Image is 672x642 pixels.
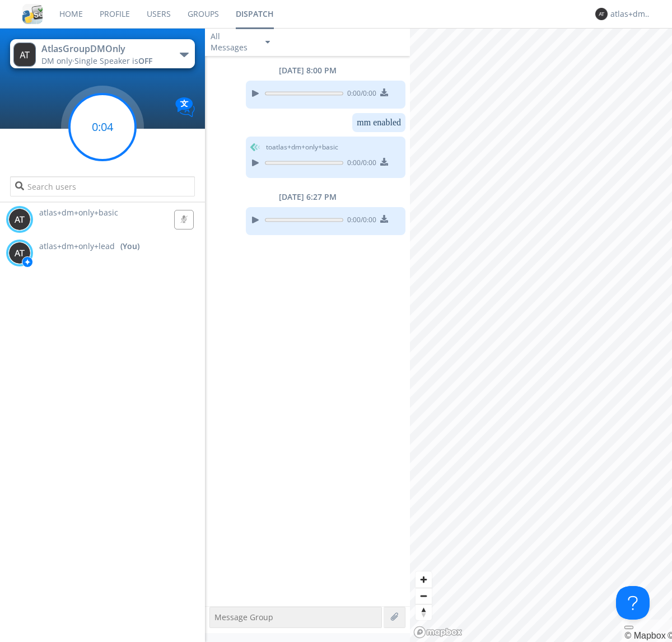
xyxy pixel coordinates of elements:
[205,65,410,76] div: [DATE] 8:00 PM
[120,241,139,252] div: (You)
[380,88,388,96] img: download media button
[265,41,270,44] img: caret-down-sm.svg
[39,241,115,252] span: atlas+dm+only+lead
[74,55,152,66] span: Single Speaker is
[8,242,31,264] img: 373638.png
[610,8,652,20] div: atlas+dm+only+lead
[416,588,432,604] span: Zoom out
[10,39,194,68] button: AtlasGroupDMOnlyDM only·Single Speaker isOFF
[416,571,432,588] button: Zoom in
[380,215,388,223] img: download media button
[10,176,194,196] input: Search users
[416,604,432,620] span: Reset bearing to north
[413,626,463,639] a: Mapbox logo
[343,215,376,227] span: 0:00 / 0:00
[343,88,376,101] span: 0:00 / 0:00
[416,604,432,620] button: Reset bearing to north
[211,31,255,53] div: All Messages
[624,626,633,629] button: Toggle attribution
[595,8,608,20] img: 373638.png
[13,43,36,67] img: 373638.png
[266,142,338,152] span: to atlas+dm+only+basic
[616,586,650,620] iframe: Toggle Customer Support
[205,191,410,203] div: [DATE] 6:27 PM
[380,158,388,166] img: download media button
[175,97,195,117] img: Translation enabled
[343,158,376,170] span: 0:00 / 0:00
[357,118,401,128] dc-p: mm enabled
[22,4,43,24] img: cddb5a64eb264b2086981ab96f4c1ba7
[624,631,665,640] a: Mapbox
[416,588,432,604] button: Zoom out
[8,208,31,231] img: 373638.png
[138,55,152,66] span: OFF
[41,43,167,55] div: AtlasGroupDMOnly
[41,55,167,67] div: DM only ·
[39,207,118,218] span: atlas+dm+only+basic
